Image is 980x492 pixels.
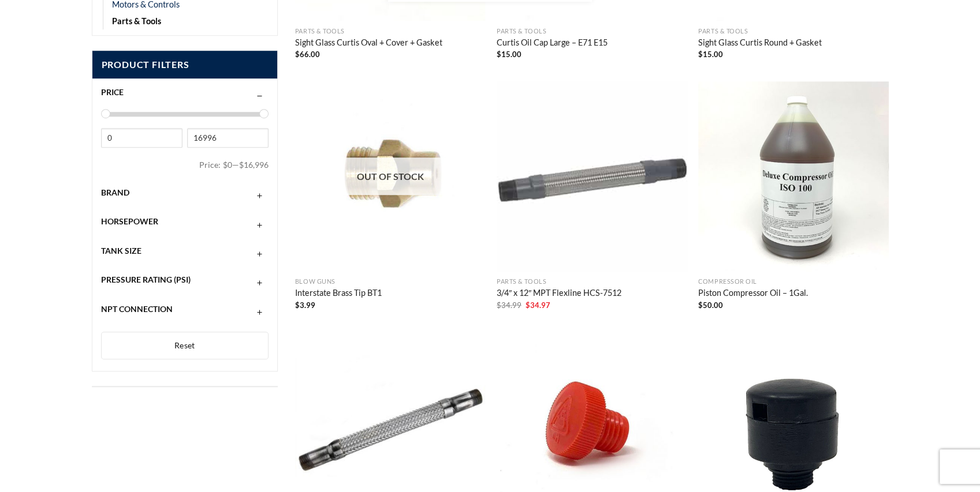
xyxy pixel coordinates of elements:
bdi: 66.00 [295,50,320,59]
span: $ [497,301,501,310]
span: Price: [199,155,223,175]
span: Horsepower [101,216,158,226]
img: Interstate Brass Tip BT1-D6 [295,81,486,272]
span: NPT Connection [101,304,173,314]
span: Brand [101,187,129,197]
bdi: 15.00 [698,50,723,59]
p: Blow Guns [295,278,486,286]
span: Product Filters [92,51,278,79]
input: Min price [101,128,182,148]
span: $ [698,50,703,59]
p: Parts & Tools [497,28,687,35]
p: Parts & Tools [497,278,687,286]
p: Parts & Tools [698,28,889,35]
img: 3/4" x 12" MPT Flexline HCS-7512 [497,81,687,272]
span: $ [497,50,501,59]
span: Pressure Rating (PSI) [101,275,191,284]
a: Piston Compressor Oil – 1Gal. [698,288,808,301]
a: Curtis Oil Cap Large – E71 E15 [497,37,608,50]
span: $0 [223,160,232,170]
span: $ [698,301,703,310]
input: Max price [187,128,269,148]
a: 3/4″ x 12″ MPT Flexline HCS-7512 [497,288,621,301]
span: $16,996 [239,160,269,170]
p: Parts & Tools [295,28,486,35]
div: Out of stock [295,157,486,196]
span: $ [295,50,300,59]
bdi: 3.99 [295,301,315,310]
bdi: 15.00 [497,50,521,59]
a: Parts & Tools [112,13,161,29]
a: Sight Glass Curtis Round + Gasket [698,37,822,50]
bdi: 50.00 [698,301,723,310]
bdi: 34.99 [497,301,521,310]
span: Reset [174,340,195,350]
span: $ [295,301,300,310]
span: — [232,160,239,170]
button: Reset [101,332,269,359]
bdi: 34.97 [526,301,550,310]
span: Price [101,87,124,97]
span: $ [526,301,530,310]
img: Piston Compressor Oil - 1Gal. [698,81,889,272]
span: Tank Size [101,246,141,256]
a: Sight Glass Curtis Oval + Cover + Gasket [295,37,442,50]
a: Interstate Brass Tip BT1 [295,288,382,301]
p: Compressor Oil [698,278,889,286]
